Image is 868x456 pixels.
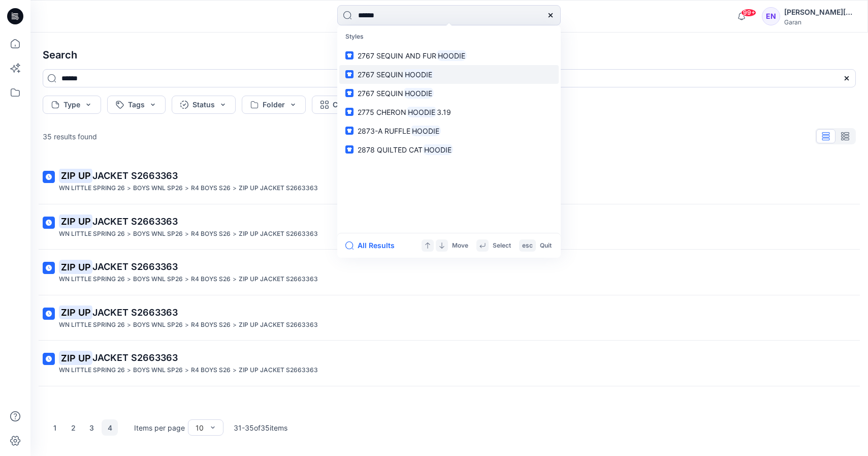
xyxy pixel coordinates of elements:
div: Garan [784,18,855,26]
a: 2767 SEQUINHOODIE [339,65,559,84]
mark: HOODIE [406,106,437,118]
a: ZIP UPJACKET S2663363WN LITTLE SPRING 26>BOYS WNL SP26>R4 BOYS S26>ZIP UP JACKET S2663363 [37,254,862,291]
p: ZIP UP JACKET S2663363 [239,229,318,239]
p: > [233,320,237,330]
p: WN LITTLE SPRING 26 [59,229,125,239]
p: > [185,183,189,194]
span: JACKET S2663363 [92,170,178,181]
span: 3.19 [437,108,451,116]
mark: HOODIE [403,87,434,99]
button: 4 [102,419,118,436]
a: ZIP UPJACKET S2663363WN LITTLE SPRING 26>BOYS WNL SP26>R4 BOYS S26>ZIP UP JACKET S2663363 [37,163,862,200]
span: JACKET S2663363 [92,216,178,227]
button: Folder [242,96,306,114]
p: > [127,183,131,194]
span: 2767 SEQUIN [358,70,403,79]
p: esc [522,240,533,251]
mark: HOODIE [436,50,467,62]
a: 2767 SEQUIN AND FURHOODIE [339,46,559,65]
a: 2767 SEQUINHOODIE [339,84,559,103]
p: WN LITTLE SPRING 26 [59,320,125,330]
p: BOYS WNL SP26 [133,229,183,239]
span: 2767 SEQUIN AND FUR [358,51,436,60]
p: > [185,365,189,376]
p: R4 BOYS S26 [191,365,231,376]
button: Collection [312,96,389,114]
div: 10 [196,422,204,433]
p: BOYS WNL SP26 [133,365,183,376]
p: WN LITTLE SPRING 26 [59,183,125,194]
button: Status [172,96,236,114]
span: JACKET S2663363 [92,307,178,318]
p: R4 BOYS S26 [191,320,231,330]
p: > [185,320,189,330]
p: Items per page [134,422,185,433]
p: WN LITTLE SPRING 26 [59,365,125,376]
p: BOYS WNL SP26 [133,274,183,285]
h4: Search [35,41,864,69]
p: > [185,229,189,239]
mark: ZIP UP [59,214,92,228]
p: ZIP UP JACKET S2663363 [239,365,318,376]
p: > [185,274,189,285]
mark: HOODIE [403,69,434,80]
span: 99+ [741,9,756,17]
span: 2873-A RUFFLE [358,127,410,135]
button: All Results [345,239,401,252]
a: ZIP UPJACKET S2663363WN LITTLE SPRING 26>BOYS WNL SP26>R4 BOYS S26>ZIP UP JACKET S2663363 [37,299,862,337]
div: EN [762,7,780,25]
a: ZIP UPJACKET S2663363WN LITTLE SPRING 26>BOYS WNL SP26>R4 BOYS S26>ZIP UP JACKET S2663363 [37,208,862,246]
p: 31 - 35 of 35 items [234,422,287,433]
p: Select [493,240,511,251]
button: 2 [65,419,81,436]
p: > [233,183,237,194]
p: Move [452,240,468,251]
button: Type [43,96,101,114]
p: R4 BOYS S26 [191,229,231,239]
button: 1 [47,419,63,436]
a: ZIP UPJACKET S2663363WN LITTLE SPRING 26>BOYS WNL SP26>R4 BOYS S26>ZIP UP JACKET S2663363 [37,345,862,382]
a: 2775 CHERONHOODIE3.19 [339,103,559,121]
mark: ZIP UP [59,168,92,183]
button: 3 [83,419,100,436]
mark: ZIP UP [59,305,92,319]
p: > [127,320,131,330]
p: BOYS WNL SP26 [133,183,183,194]
a: 2873-A RUFFLEHOODIE [339,121,559,140]
mark: HOODIE [410,125,441,137]
p: Quit [540,240,552,251]
p: > [233,365,237,376]
mark: ZIP UP [59,260,92,274]
p: ZIP UP JACKET S2663363 [239,274,318,285]
p: WN LITTLE SPRING 26 [59,274,125,285]
p: > [127,274,131,285]
div: [PERSON_NAME][DATE] [784,6,855,18]
span: 2878 QUILTED CAT [358,145,423,154]
span: JACKET S2663363 [92,261,178,272]
p: Styles [339,27,559,46]
button: Tags [107,96,166,114]
p: 35 results found [43,131,97,142]
a: 2878 QUILTED CATHOODIE [339,140,559,159]
span: 2767 SEQUIN [358,89,403,98]
p: ZIP UP JACKET S2663363 [239,320,318,330]
p: ZIP UP JACKET S2663363 [239,183,318,194]
mark: ZIP UP [59,351,92,365]
p: > [127,229,131,239]
p: BOYS WNL SP26 [133,320,183,330]
p: R4 BOYS S26 [191,274,231,285]
p: > [233,229,237,239]
p: R4 BOYS S26 [191,183,231,194]
span: 2775 CHERON [358,108,406,116]
p: > [127,365,131,376]
p: > [233,274,237,285]
mark: HOODIE [423,144,453,156]
span: JACKET S2663363 [92,352,178,363]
